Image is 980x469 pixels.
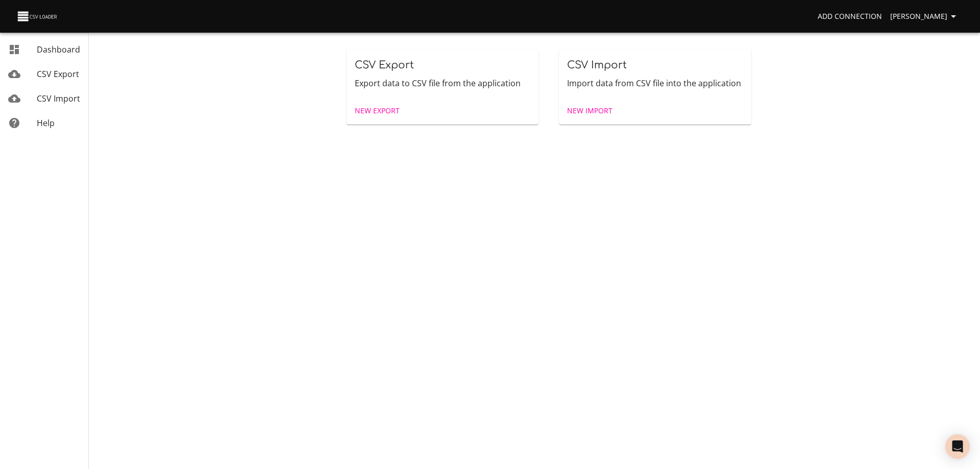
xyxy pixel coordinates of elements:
[351,102,404,120] a: New Export
[355,77,531,89] p: Export data to CSV file from the application
[355,105,400,117] span: New Export
[814,7,886,26] a: Add Connection
[567,77,743,89] p: Import data from CSV file into the application
[567,105,612,117] span: New Import
[567,59,627,71] span: CSV Import
[37,68,79,80] span: CSV Export
[886,7,964,26] button: [PERSON_NAME]
[563,102,617,120] a: New Import
[818,10,882,23] span: Add Connection
[355,59,414,71] span: CSV Export
[16,9,59,23] img: CSV Loader
[890,10,960,23] span: [PERSON_NAME]
[37,117,55,129] span: Help
[37,44,80,55] span: Dashboard
[945,434,970,459] div: Open Intercom Messenger
[37,93,80,104] span: CSV Import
